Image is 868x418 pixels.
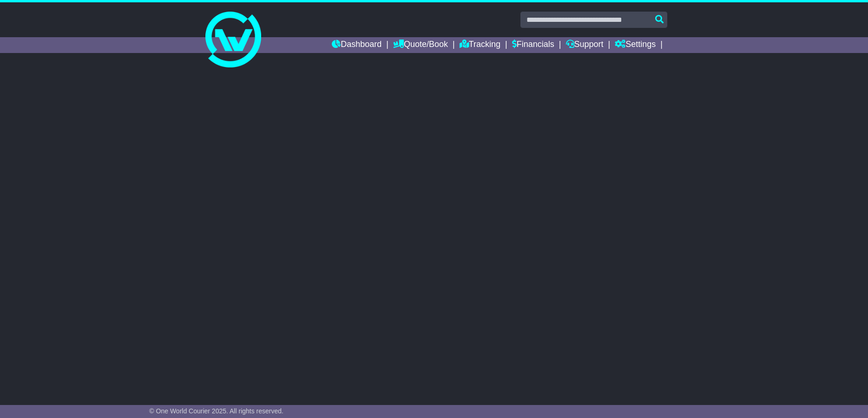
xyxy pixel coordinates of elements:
[393,37,448,53] a: Quote/Book
[460,37,500,53] a: Tracking
[512,37,554,53] a: Financials
[149,407,283,415] span: © One World Courier 2025. All rights reserved.
[615,37,656,53] a: Settings
[332,37,381,53] a: Dashboard
[566,37,604,53] a: Support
